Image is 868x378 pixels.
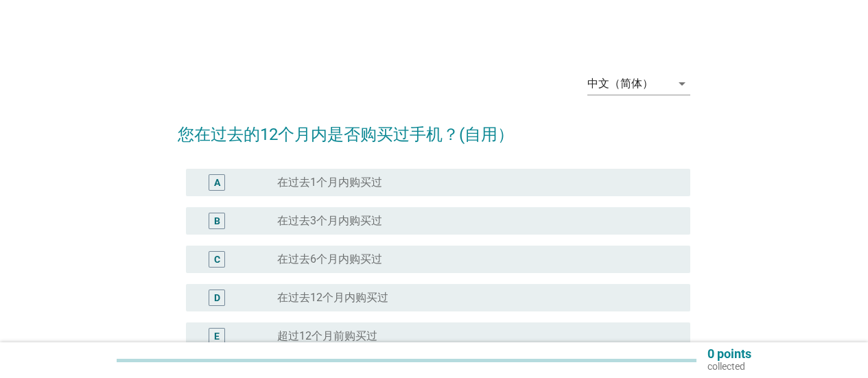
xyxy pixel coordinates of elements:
p: collected [707,360,751,373]
p: 0 points [707,348,751,360]
div: D [214,291,220,305]
label: 在过去1个月内购买过 [277,176,382,189]
div: B [214,214,220,228]
div: C [214,252,220,267]
div: A [214,176,220,190]
label: 在过去3个月内购买过 [277,214,382,228]
div: E [214,329,220,344]
label: 超过12个月前购买过 [277,329,377,343]
label: 在过去6个月内购买过 [277,252,382,266]
label: 在过去12个月内购买过 [277,291,388,305]
h2: 您在过去的12个月内是否购买过手机？(自用） [178,108,690,147]
div: 中文（简体） [587,78,653,90]
i: arrow_drop_down [674,75,690,92]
